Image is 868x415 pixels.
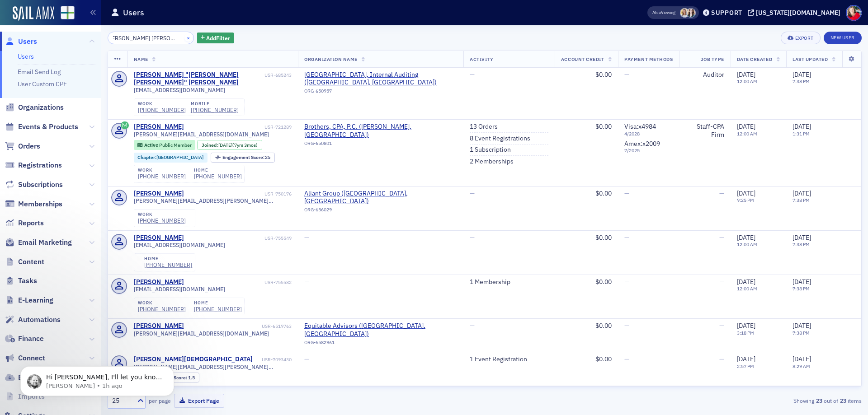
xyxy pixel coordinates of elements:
a: Automations [5,315,61,325]
a: 13 Orders [470,123,498,131]
div: work [138,168,186,173]
time: 8:29 AM [793,363,810,369]
span: [DATE] [793,233,811,242]
span: Events & Products [18,122,78,132]
span: Aliant Group (Houston, TX) [304,190,457,205]
span: Date Created [737,56,772,62]
a: Users [18,52,34,61]
input: Search… [108,32,194,44]
span: [DATE] [793,355,811,363]
h1: Users [123,7,144,18]
span: [DATE] [737,322,755,330]
a: 1 Event Registration [470,355,527,364]
div: USR-6519763 [185,323,292,329]
span: [DATE] [793,70,811,79]
img: SailAMX [13,6,54,21]
time: 12:00 AM [737,241,757,247]
div: Joined: 2018-05-17 00:00:00 [197,140,262,150]
span: [PERSON_NAME][EMAIL_ADDRESS][PERSON_NAME][DOMAIN_NAME] [134,364,292,370]
span: Subscriptions [18,180,63,190]
span: Amex : x2009 [624,140,660,148]
div: Also [652,9,661,15]
div: Active: Active: Public Member [134,140,196,150]
span: — [470,189,475,197]
button: AddFilter [197,33,234,44]
a: [PHONE_NUMBER] [138,217,186,224]
span: $0.00 [595,355,612,363]
div: ORG-650957 [304,88,457,97]
div: ORG-650801 [304,140,457,149]
a: Reports [5,218,44,228]
a: Memberships [5,199,62,209]
span: [PERSON_NAME][EMAIL_ADDRESS][PERSON_NAME][DOMAIN_NAME] [134,197,292,204]
a: [PERSON_NAME] "[PERSON_NAME] [PERSON_NAME]" [PERSON_NAME] [134,71,263,87]
div: ORG-6582961 [304,340,457,349]
div: ORG-656029 [304,207,457,216]
a: View Homepage [54,6,75,21]
div: home [144,256,192,261]
a: Active Public Member [137,142,191,148]
div: Auditor [685,71,724,79]
a: Tasks [5,276,37,286]
a: [PHONE_NUMBER] [144,261,192,268]
span: — [624,70,629,79]
span: Sarah Lowery [686,8,696,18]
span: Auburn University, Internal Auditing (Auburn, AL) [304,71,457,87]
button: × [184,33,193,42]
span: [DATE] [793,322,811,330]
div: Export [795,36,814,41]
time: 1:31 PM [793,131,810,137]
span: Viewing [652,9,675,16]
a: Events & Products [5,122,78,132]
time: 2:57 PM [737,363,754,369]
span: $0.00 [595,278,612,286]
a: [PHONE_NUMBER] [194,173,242,180]
strong: 23 [814,396,824,405]
a: Content [5,257,44,267]
span: [DATE] [737,355,755,363]
div: (7yrs 3mos) [218,142,258,148]
time: 7:38 PM [793,330,810,336]
div: [US_STATE][DOMAIN_NAME] [756,9,840,17]
iframe: Intercom notifications message [7,347,188,410]
div: [PERSON_NAME][DEMOGRAPHIC_DATA] [134,355,253,364]
span: — [719,355,724,363]
span: — [470,233,475,242]
span: Last Updated [793,56,828,62]
a: Chapter:[GEOGRAPHIC_DATA] [137,154,203,160]
a: Email Marketing [5,238,72,247]
a: Imports [5,392,45,401]
span: Content [18,257,44,267]
button: Export Page [174,394,224,408]
a: [PHONE_NUMBER] [194,306,242,312]
span: Account Credit [561,56,604,62]
a: E-Learning [5,295,53,305]
a: [PHONE_NUMBER] [191,107,239,113]
div: [PERSON_NAME] [134,322,184,330]
div: Chapter: [134,153,208,163]
a: [PERSON_NAME] [134,278,184,286]
a: Equitable Advisors ([GEOGRAPHIC_DATA], [GEOGRAPHIC_DATA]) [304,322,457,338]
div: USR-755549 [185,235,292,241]
span: [DATE] [737,122,755,131]
span: $0.00 [595,322,612,330]
span: [PERSON_NAME][EMAIL_ADDRESS][DOMAIN_NAME] [134,330,269,337]
div: [PHONE_NUMBER] [138,173,186,180]
span: Visa : x4984 [624,122,656,131]
span: Email Marketing [18,238,72,247]
a: [PERSON_NAME] [134,190,184,198]
div: home [194,300,242,306]
span: E-Learning [18,295,53,305]
a: Registrations [5,160,62,170]
time: 7:38 PM [793,285,810,292]
div: mobile [191,101,239,107]
div: Staff-CPA Firm [685,123,724,139]
span: [EMAIL_ADDRESS][DOMAIN_NAME] [134,87,225,93]
span: Public Member [159,142,192,148]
